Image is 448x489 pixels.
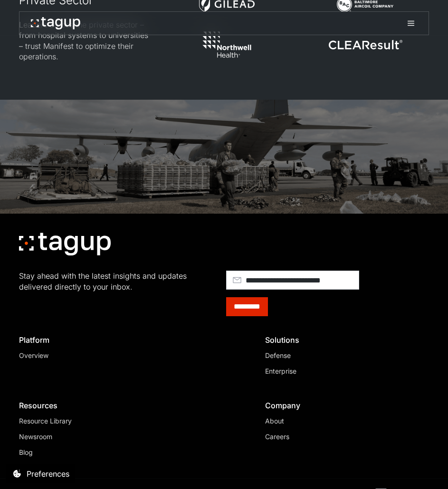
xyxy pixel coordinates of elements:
div: Leaders across the private sector – from hospital systems to universities – trust Manifest to opt... [19,19,148,62]
div: Resources [19,401,175,410]
div: Solutions [265,335,421,345]
div: Stay ahead with the latest insights and updates delivered directly to your inbox. [19,271,211,292]
a: Overview [19,350,175,360]
div: Platform [19,335,175,345]
a: Newsroom [19,432,175,442]
div: Company [265,401,421,410]
form: Footer - Early Access [226,271,418,316]
a: Defense [265,350,421,360]
a: About [265,416,421,426]
div: Preferences [27,468,69,480]
a: Resource Library [19,416,175,426]
a: Careers [265,432,421,442]
a: Blog [19,447,175,457]
a: Enterprise [265,366,421,376]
